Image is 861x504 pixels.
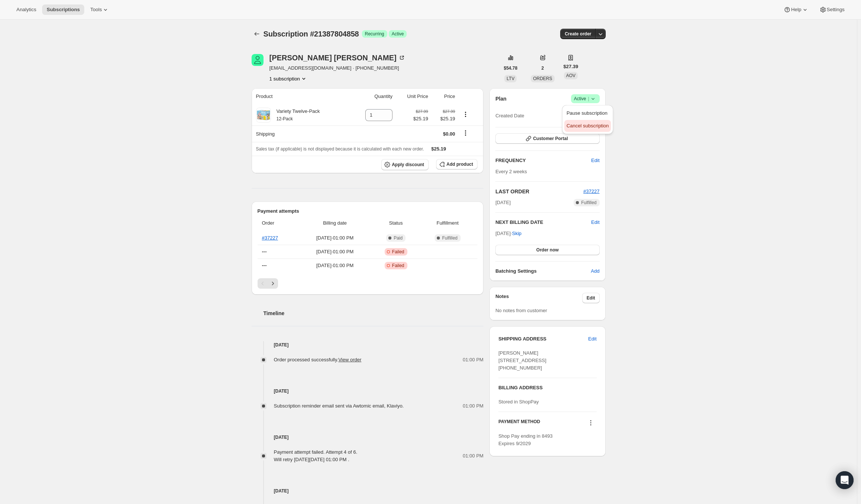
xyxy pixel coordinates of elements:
[416,109,428,114] small: $27.99
[338,357,362,362] a: View order
[12,4,41,15] button: Analytics
[567,110,608,116] span: Pause subscription
[533,136,568,142] span: Customer Portal
[300,219,370,227] span: Billing date
[374,219,418,227] span: Status
[365,31,384,37] span: Recurring
[581,200,596,206] span: Fulfilled
[498,433,552,446] span: Shop Pay ending in 8493 Expires 9/2029
[256,146,424,152] span: Sales tax (if applicable) is not displayed because it is calculated with each new order.
[498,399,539,405] span: Stored in ShopPay
[394,235,403,241] span: Paid
[430,88,457,105] th: Price
[277,116,293,121] small: 12-Pack
[350,88,395,105] th: Quantity
[588,96,589,102] span: |
[499,63,522,73] button: $54.78
[495,267,591,275] h6: Batching Settings
[815,4,849,15] button: Settings
[300,248,370,256] span: [DATE] · 01:00 PM
[586,265,604,277] button: Add
[504,65,518,71] span: $54.78
[413,115,428,123] span: $25.19
[584,333,601,345] button: Edit
[587,295,595,301] span: Edit
[252,88,350,105] th: Product
[507,76,514,81] span: LTV
[495,219,591,226] h2: NEXT BILLING DATE
[447,161,473,167] span: Add product
[791,7,801,13] span: Help
[252,54,264,66] span: Brian Gillott
[274,448,357,463] div: Payment attempt failed. Attempt 4 of 6. Will retry [DATE][DATE] 01:00 PM .
[582,293,600,303] button: Edit
[495,133,599,144] button: Customer Portal
[47,7,80,13] span: Subscriptions
[252,29,262,39] button: Subscriptions
[536,247,559,253] span: Order now
[495,95,507,102] h2: Plan
[269,64,406,72] span: [EMAIL_ADDRESS][DOMAIN_NAME] · [PHONE_NUMBER]
[381,159,429,170] button: Apply discount
[583,188,599,194] a: #37227
[836,471,854,489] div: Open Intercom Messenger
[262,235,278,241] a: #37227
[392,162,424,168] span: Apply discount
[583,188,599,195] button: #37227
[443,131,455,137] span: $0.00
[495,169,527,174] span: Every 2 weeks
[392,249,404,255] span: Failed
[258,207,478,215] h2: Payment attempts
[90,7,102,13] span: Tools
[264,310,484,317] h2: Timeline
[564,63,578,70] span: $27.39
[460,110,471,118] button: Product actions
[86,4,114,15] button: Tools
[422,219,473,227] span: Fulfillment
[567,123,609,129] span: Cancel subscription
[463,402,484,410] span: 01:00 PM
[495,157,591,164] h2: FREQUENCY
[252,487,484,495] h4: [DATE]
[591,219,599,226] button: Edit
[16,7,36,13] span: Analytics
[431,146,446,152] span: $25.19
[588,335,596,343] span: Edit
[300,262,370,269] span: [DATE] · 01:00 PM
[495,231,521,236] span: [DATE] ·
[460,129,471,137] button: Shipping actions
[827,7,845,13] span: Settings
[495,293,582,303] h3: Notes
[508,228,526,240] button: Skip
[495,308,547,313] span: No notes from customer
[274,403,404,409] span: Subscription reminder email sent via Awtomic email, Klaviyo.
[498,350,546,371] span: [PERSON_NAME] [STREET_ADDRESS] [PHONE_NUMBER]
[495,245,599,255] button: Order now
[269,54,406,61] div: [PERSON_NAME] [PERSON_NAME]
[591,267,599,275] span: Add
[463,452,484,460] span: 01:00 PM
[495,188,583,195] h2: LAST ORDER
[566,73,575,78] span: AOV
[262,263,267,268] span: ---
[252,126,350,142] th: Shipping
[252,341,484,349] h4: [DATE]
[443,109,455,114] small: $27.99
[560,29,596,39] button: Create order
[495,199,511,206] span: [DATE]
[498,419,540,429] h3: PAYMENT METHOD
[495,112,524,120] span: Created Date
[542,65,544,71] span: 2
[565,31,591,37] span: Create order
[392,263,404,269] span: Failed
[269,75,307,82] button: Product actions
[262,249,267,254] span: ---
[274,357,362,362] span: Order processed successfully.
[268,278,278,289] button: Next
[258,278,478,289] nav: Pagination
[591,157,599,164] span: Edit
[256,108,271,123] img: product img
[587,155,604,167] button: Edit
